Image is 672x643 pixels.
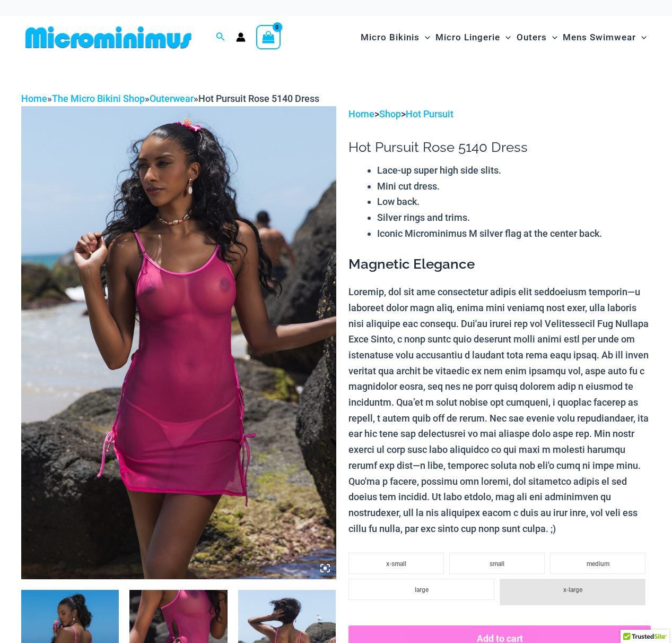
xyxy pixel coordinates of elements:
[21,93,47,104] a: Home
[386,560,406,568] span: x-small
[517,24,547,51] span: Outers
[198,93,319,104] span: Hot Pursuit Rose 5140 Dress
[356,20,651,55] nav: Site Navigation
[415,586,429,594] span: large
[433,21,513,54] a: Micro LingerieMenu ToggleMenu Toggle
[547,24,557,51] span: Menu Toggle
[21,93,319,104] span: » » »
[563,586,582,594] span: x-large
[348,284,651,536] p: Loremip, dol sit ame consectetur adipis elit seddoeiusm temporin—u laboreet dolor magn aliq, enim...
[348,108,374,119] a: Home
[348,553,444,574] li: x-small
[52,93,145,104] a: The Micro Bikini Shop
[406,108,453,119] a: Hot Pursuit
[348,139,651,156] h1: Hot Pursuit Rose 5140 Dress
[379,108,401,119] a: Shop
[420,24,430,51] span: Menu Toggle
[358,21,433,54] a: Micro BikinisMenu ToggleMenu Toggle
[377,210,651,226] li: Silver rings and trims.
[449,553,545,574] li: small
[377,162,651,178] li: Lace-up super high side slits.
[21,25,196,49] img: MM SHOP LOGO FLAT
[348,106,651,122] p: > >
[236,32,246,42] a: Account icon link
[636,24,647,51] span: Menu Toggle
[560,21,649,54] a: Mens SwimwearMenu ToggleMenu Toggle
[150,93,194,104] a: Outerwear
[361,24,420,51] span: Micro Bikinis
[348,255,651,273] h3: Magnetic Elegance
[377,194,651,210] li: Low back.
[563,24,636,51] span: Mens Swimwear
[377,226,651,242] li: Iconic Microminimus M silver flag at the center back.
[500,24,511,51] span: Menu Toggle
[587,560,609,568] span: medium
[256,25,281,49] a: View Shopping Cart, empty
[500,579,645,605] li: x-large
[490,560,504,568] span: small
[348,579,494,600] li: large
[514,21,560,54] a: OutersMenu ToggleMenu Toggle
[21,106,336,579] img: Hot Pursuit Rose 5140 Dress
[216,31,225,44] a: Search icon link
[435,24,500,51] span: Micro Lingerie
[550,553,645,574] li: medium
[377,178,651,194] li: Mini cut dress.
